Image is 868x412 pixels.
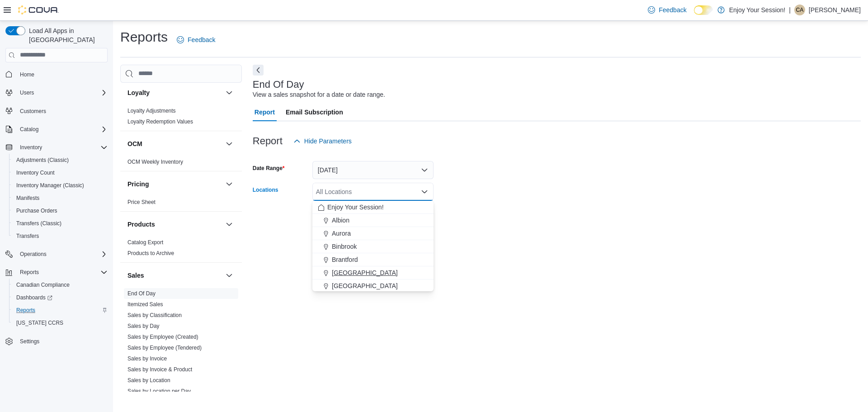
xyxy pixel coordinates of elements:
[127,250,174,256] a: Products to Archive
[9,304,111,317] button: Reports
[13,155,108,166] span: Adjustments (Classic)
[127,323,160,329] a: Sales by Day
[2,68,111,81] button: Home
[127,220,155,229] h3: Products
[9,204,111,217] button: Purchase Orders
[127,312,182,318] a: Sales by Classification
[16,336,43,347] a: Settings
[13,231,108,242] span: Transfers
[16,249,50,260] button: Operations
[312,266,434,279] button: [GEOGRAPHIC_DATA]
[224,270,235,281] button: Sales
[2,266,111,279] button: Reports
[312,240,434,253] button: Binbrook
[9,154,111,166] button: Adjustments (Classic)
[13,205,61,216] a: Purchase Orders
[13,292,108,303] span: Dashboards
[127,199,156,205] a: Price Sheet
[13,180,88,191] a: Inventory Manager (Classic)
[16,267,108,278] span: Reports
[327,203,384,212] span: Enjoy Your Session!
[332,216,349,225] span: Albion
[18,5,59,14] img: Cova
[13,218,65,229] a: Transfers (Classic)
[16,319,63,327] span: [US_STATE] CCRS
[2,248,111,260] button: Operations
[312,253,434,266] button: Brantford
[332,281,398,290] span: [GEOGRAPHIC_DATA]
[127,301,163,308] span: Itemized Sales
[16,156,69,164] span: Adjustments (Classic)
[16,232,39,240] span: Transfers
[127,239,163,246] span: Catalog Export
[20,126,38,133] span: Catalog
[794,5,805,15] div: Carrie Anderson
[16,220,61,227] span: Transfers (Classic)
[253,136,283,147] h3: Report
[20,338,39,345] span: Settings
[16,307,35,314] span: Reports
[16,87,38,98] button: Users
[253,186,278,194] label: Locations
[290,132,355,150] button: Hide Parameters
[120,156,242,171] div: OCM
[127,355,167,362] a: Sales by Invoice
[20,269,39,276] span: Reports
[13,155,72,166] a: Adjustments (Classic)
[224,179,235,189] button: Pricing
[16,106,50,117] a: Customers
[13,305,39,316] a: Reports
[120,197,242,211] div: Pricing
[286,103,343,121] span: Email Subscription
[13,193,43,204] a: Manifests
[13,317,67,328] a: [US_STATE] CCRS
[9,217,111,230] button: Transfers (Classic)
[16,142,108,153] span: Inventory
[127,220,222,229] button: Products
[127,271,222,280] button: Sales
[127,159,183,165] a: OCM Weekly Inventory
[312,279,434,293] button: [GEOGRAPHIC_DATA]
[16,69,38,80] a: Home
[16,294,52,301] span: Dashboards
[332,268,398,277] span: [GEOGRAPHIC_DATA]
[16,124,108,135] span: Catalog
[809,5,861,15] p: [PERSON_NAME]
[127,139,222,148] button: OCM
[312,214,434,227] button: Albion
[127,377,170,384] a: Sales by Location
[25,26,108,44] span: Load All Apps in [GEOGRAPHIC_DATA]
[9,317,111,329] button: [US_STATE] CCRS
[16,207,57,214] span: Purchase Orders
[13,180,108,191] span: Inventory Manager (Classic)
[253,79,304,90] h3: End Of Day
[13,205,108,216] span: Purchase Orders
[16,69,108,80] span: Home
[20,108,46,115] span: Customers
[2,104,111,118] button: Customers
[20,251,47,258] span: Operations
[312,161,434,179] button: [DATE]
[5,64,108,372] nav: Complex example
[13,231,42,242] a: Transfers
[127,322,160,330] span: Sales by Day
[16,267,42,278] button: Reports
[127,355,167,362] span: Sales by Invoice
[127,290,156,297] a: End Of Day
[127,180,149,189] h3: Pricing
[127,301,163,308] a: Itemized Sales
[224,138,235,149] button: OCM
[127,344,202,351] span: Sales by Employee (Tendered)
[20,89,34,96] span: Users
[127,88,150,97] h3: Loyalty
[16,281,70,289] span: Canadian Compliance
[421,188,428,195] button: Close list of options
[13,193,108,204] span: Manifests
[332,255,358,264] span: Brantford
[20,144,42,151] span: Inventory
[120,28,168,46] h1: Reports
[9,192,111,204] button: Manifests
[224,219,235,230] button: Products
[9,179,111,192] button: Inventory Manager (Classic)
